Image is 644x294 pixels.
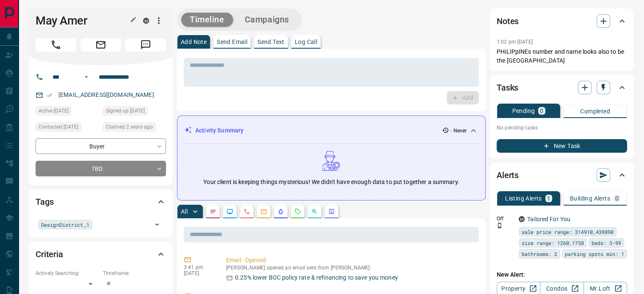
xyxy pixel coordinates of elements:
[497,215,514,223] p: Off
[311,208,318,215] svg: Opportunities
[497,81,518,94] h2: Tasks
[227,208,233,215] svg: Lead Browsing Activity
[39,107,69,115] span: Active [DATE]
[36,192,166,212] div: Tags
[294,208,301,215] svg: Requests
[615,195,619,201] p: 0
[235,273,398,282] p: 0.25% lower BOC policy rate & refinancing to save you money
[260,208,267,215] svg: Emails
[36,195,53,209] h2: Tags
[497,168,519,182] h2: Alerts
[527,216,570,223] a: Tailored For You
[497,39,533,45] p: 1:02 pm [DATE]
[36,38,76,52] span: Call
[106,107,145,115] span: Signed up [DATE]
[181,39,207,45] p: Add Note
[203,178,459,187] p: Your client is keeping things mysterious! We didn't have enough data to put together a summary.
[36,14,130,27] h1: May Amer
[125,38,166,52] span: Message
[522,239,584,247] span: size range: 1260,1758
[497,165,627,185] div: Alerts
[547,195,550,201] p: 1
[497,139,627,153] button: New Task
[47,92,53,98] svg: Email Verified
[151,219,163,231] button: Open
[143,18,149,24] div: mrloft.ca
[226,256,475,265] p: Email - Opened
[257,39,285,45] p: Send Text
[58,91,154,98] a: [EMAIL_ADDRESS][DOMAIN_NAME]
[39,123,78,131] span: Contacted [DATE]
[565,250,624,258] span: parking spots min: 1
[217,39,247,45] p: Send Email
[243,208,250,215] svg: Calls
[512,108,535,114] p: Pending
[36,122,99,134] div: Tue Oct 18 2022
[80,38,121,52] span: Email
[522,250,557,258] span: bathrooms: 2
[36,161,166,176] div: TBD
[226,265,475,271] p: [PERSON_NAME] opened an email sent from [PERSON_NAME]
[295,39,317,45] p: Log Call
[36,138,166,154] div: Buyer
[497,14,519,28] h2: Notes
[184,123,478,138] div: Activity Summary- Never
[103,269,166,277] p: Timeframe:
[103,122,166,134] div: Tue Oct 11 2022
[580,108,610,114] p: Completed
[103,106,166,118] div: Sun Oct 09 2022
[184,264,213,270] p: 3:41 pm
[36,244,166,264] div: Criteria
[81,72,91,82] button: Open
[184,270,213,276] p: [DATE]
[328,208,335,215] svg: Agent Actions
[106,123,153,131] span: Claimed 2 years ago
[497,47,627,65] p: PHiLIPpINEs number and name looks also to be the [GEOGRAPHIC_DATA]
[497,77,627,98] div: Tasks
[497,121,627,134] p: No pending tasks
[181,209,188,214] p: All
[591,239,621,247] span: beds: 3-99
[36,269,99,277] p: Actively Searching:
[36,106,99,118] div: Mon Oct 10 2022
[181,13,233,27] button: Timeline
[519,216,525,222] div: mrloft.ca
[497,223,503,228] svg: Push Notification Only
[236,13,298,27] button: Campaigns
[497,11,627,31] div: Notes
[540,108,543,114] p: 0
[451,127,467,135] p: - Never
[41,220,89,229] span: DesignDistrict_1
[36,247,63,261] h2: Criteria
[505,195,542,201] p: Listing Alerts
[195,126,243,135] p: Activity Summary
[522,228,614,236] span: sale price range: 314910,439890
[570,195,610,201] p: Building Alerts
[277,208,284,215] svg: Listing Alerts
[497,270,627,279] p: New Alert:
[210,208,216,215] svg: Notes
